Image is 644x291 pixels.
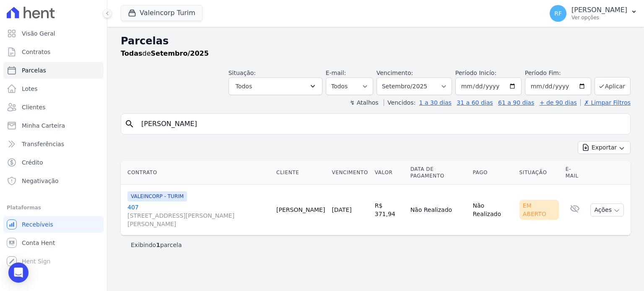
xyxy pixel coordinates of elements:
p: [PERSON_NAME] [571,6,627,14]
span: Transferências [22,140,64,148]
span: VALEINCORP - TURIM [127,191,187,201]
th: E-mail [562,161,587,185]
a: 1 a 30 dias [419,99,452,106]
td: R$ 371,94 [371,185,407,235]
td: Não Realizado [470,185,516,235]
th: Cliente [273,161,328,185]
span: [STREET_ADDRESS][PERSON_NAME][PERSON_NAME] [127,211,270,228]
div: Plataformas [7,203,100,213]
span: Parcelas [22,66,46,75]
i: search [125,119,135,129]
button: Valeincorp Turim [121,5,203,21]
a: ✗ Limpar Filtros [580,99,631,106]
label: Período Inicío: [455,70,496,76]
label: Vencimento: [377,70,413,76]
a: + de 90 dias [540,99,577,106]
p: de [121,49,209,59]
span: Crédito [22,158,43,167]
a: Clientes [3,99,104,116]
label: ↯ Atalhos [350,99,378,106]
span: Negativação [22,177,59,185]
th: Data de Pagamento [407,161,470,185]
a: Lotes [3,80,104,97]
label: Vencidos: [384,99,415,106]
div: Open Intercom Messenger [8,263,29,283]
a: 407[STREET_ADDRESS][PERSON_NAME][PERSON_NAME] [127,203,270,228]
th: Vencimento [328,161,371,185]
span: Todos [236,81,252,91]
a: 31 a 60 dias [457,99,493,106]
b: 1 [156,242,160,248]
th: Situação [516,161,562,185]
span: Conta Hent [22,239,55,247]
button: RF [PERSON_NAME] Ver opções [543,2,644,25]
button: Aplicar [595,77,631,95]
p: Ver opções [571,14,627,21]
button: Exportar [578,141,631,154]
strong: Setembro/2025 [151,49,209,57]
td: Não Realizado [407,185,470,235]
a: Recebíveis [3,216,104,233]
strong: Todas [121,49,143,57]
a: Contratos [3,44,104,60]
a: Visão Geral [3,25,104,42]
label: E-mail: [326,70,346,76]
a: Conta Hent [3,234,104,251]
a: Negativação [3,173,104,189]
a: [DATE] [332,206,351,213]
button: Todos [229,77,322,95]
a: Parcelas [3,62,104,79]
span: Lotes [22,85,38,93]
span: RF [554,10,562,16]
span: Visão Geral [22,29,55,38]
th: Contrato [121,161,273,185]
div: Em Aberto [519,200,559,220]
a: Minha Carteira [3,117,104,134]
th: Valor [371,161,407,185]
a: Transferências [3,136,104,152]
h2: Parcelas [121,33,631,49]
span: Minha Carteira [22,121,65,130]
span: Clientes [22,103,45,111]
label: Período Fim: [525,69,591,77]
p: Exibindo parcela [131,241,182,249]
td: [PERSON_NAME] [273,185,328,235]
label: Situação: [229,70,256,76]
span: Recebíveis [22,220,53,229]
a: 61 a 90 dias [498,99,534,106]
th: Pago [470,161,516,185]
span: Contratos [22,48,50,56]
input: Buscar por nome do lote ou do cliente [136,116,627,132]
a: Crédito [3,154,104,171]
button: Ações [590,203,624,216]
